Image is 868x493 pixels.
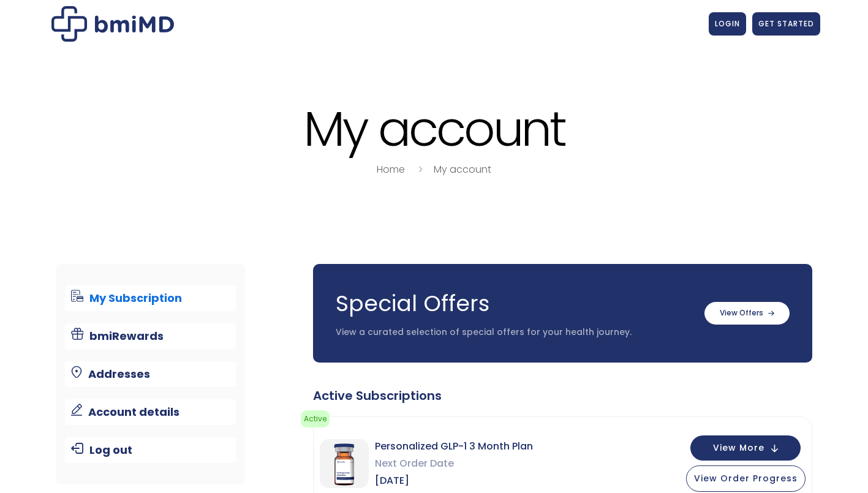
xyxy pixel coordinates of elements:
[713,444,764,452] span: View More
[375,438,533,455] span: Personalized GLP-1 3 Month Plan
[313,387,812,404] div: Active Subscriptions
[413,162,427,176] i: breadcrumbs separator
[375,455,533,472] span: Next Order Date
[65,399,236,425] a: Account details
[65,437,236,463] a: Log out
[51,6,174,42] img: My account
[377,162,405,176] a: Home
[65,361,236,387] a: Addresses
[301,410,330,427] span: Active
[758,18,814,29] span: GET STARTED
[48,103,820,155] h1: My account
[752,12,820,36] a: GET STARTED
[336,326,692,339] p: View a curated selection of special offers for your health journey.
[65,323,236,349] a: bmiRewards
[56,264,245,484] nav: Account pages
[715,18,740,29] span: LOGIN
[690,435,801,461] button: View More
[336,288,692,319] h3: Special Offers
[686,465,806,492] button: View Order Progress
[694,472,798,484] span: View Order Progress
[65,285,236,311] a: My Subscription
[709,12,746,36] a: LOGIN
[375,472,533,489] span: [DATE]
[434,162,491,176] a: My account
[320,439,369,488] img: Personalized GLP-1 3 Month Plan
